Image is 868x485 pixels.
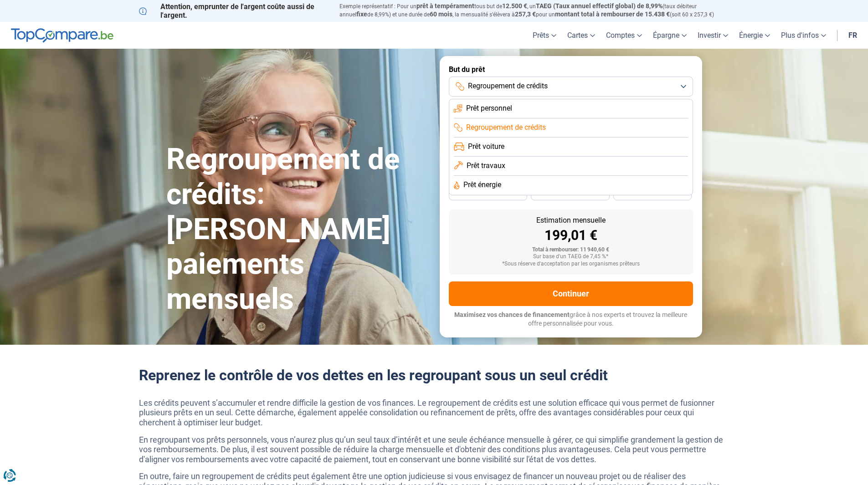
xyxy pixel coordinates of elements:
[463,180,501,190] span: Prêt énergie
[456,217,686,224] div: Estimation mensuelle
[456,229,686,242] div: 199,01 €
[416,2,474,10] span: prêt à tempérament
[478,191,498,196] span: 36 mois
[456,254,686,260] div: Sur base d'un TAEG de 7,45 %*
[562,22,601,49] a: Cartes
[642,191,663,196] span: 24 mois
[139,435,729,465] p: En regroupant vos prêts personnels, vous n’aurez plus qu’un seul taux d’intérêt et une seule éché...
[467,161,505,171] span: Prêt travaux
[692,22,734,49] a: Investir
[430,10,452,18] span: 60 mois
[456,247,686,253] div: Total à rembourser: 11 940,60 €
[536,2,663,10] span: TAEG (Taux annuel effectif global) de 8,99%
[601,22,647,49] a: Comptes
[466,123,546,133] span: Regroupement de crédits
[139,367,729,384] h2: Reprenez le contrôle de vos dettes en les regroupant sous un seul crédit
[560,191,580,196] span: 30 mois
[527,22,562,49] a: Prêts
[555,10,670,18] span: montant total à rembourser de 15.438 €
[466,103,512,113] span: Prêt personnel
[734,22,776,49] a: Énergie
[139,398,729,428] p: Les crédits peuvent s’accumuler et rendre difficile la gestion de vos finances. Le regroupement d...
[166,142,429,317] h1: Regroupement de crédits: [PERSON_NAME] paiements mensuels
[843,22,863,49] a: fr
[11,28,113,43] img: TopCompare
[468,81,548,91] span: Regroupement de crédits
[468,142,504,152] span: Prêt voiture
[339,2,729,19] p: Exemple représentatif : Pour un tous but de , un (taux débiteur annuel de 8,99%) et une durée de ...
[776,22,832,49] a: Plus d'infos
[356,10,367,18] span: fixe
[647,22,692,49] a: Épargne
[456,261,686,267] div: *Sous réserve d'acceptation par les organismes prêteurs
[515,10,536,18] span: 257,3 €
[454,311,570,318] span: Maximisez vos chances de financement
[449,311,693,328] p: grâce à nos experts et trouvez la meilleure offre personnalisée pour vous.
[449,281,693,306] button: Continuer
[139,2,329,20] p: Attention, emprunter de l'argent coûte aussi de l'argent.
[449,77,693,97] button: Regroupement de crédits
[502,2,527,10] span: 12.500 €
[449,65,693,74] label: But du prêt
